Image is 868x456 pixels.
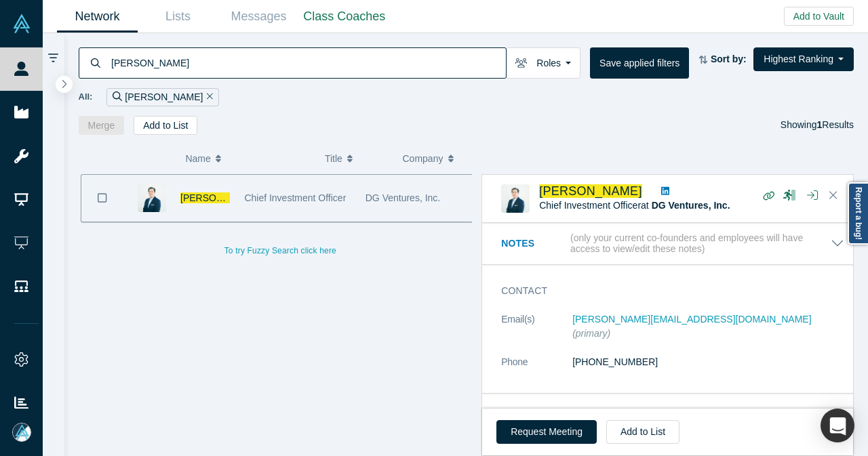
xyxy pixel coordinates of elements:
[590,47,689,79] button: Save applied filters
[185,144,311,173] button: Name
[506,47,580,79] button: Roles
[652,200,730,211] a: DG Ventures, Inc.
[403,144,467,173] button: Company
[753,47,854,71] button: Highest Ranking
[403,144,443,173] span: Company
[501,355,572,384] dt: Phone
[203,89,213,105] button: Remove Filter
[325,144,342,173] span: Title
[79,116,125,135] button: Merge
[501,232,844,255] button: Notes (only your current co-founders and employees will have access to view/edit these notes)
[823,185,844,207] button: Close
[572,356,658,367] a: [PHONE_NUMBER]
[79,90,93,104] span: All:
[81,175,123,222] button: Bookmark
[57,1,138,33] a: Network
[134,116,197,135] button: Add to List
[185,144,210,173] span: Name
[496,420,597,444] button: Request Meeting
[12,423,31,442] img: Mia Scott's Account
[781,116,854,135] div: Showing
[106,88,219,106] div: [PERSON_NAME]
[12,14,31,33] img: Alchemist Vault Logo
[570,232,831,255] p: (only your current co-founders and employees will have access to view/edit these notes)
[572,314,811,325] a: [PERSON_NAME][EMAIL_ADDRESS][DOMAIN_NAME]
[501,312,572,355] dt: Email(s)
[244,192,346,203] span: Chief Investment Officer
[215,242,346,260] button: To try Fuzzy Search click here
[180,192,258,203] a: [PERSON_NAME]
[366,192,441,203] span: DG Ventures, Inc.
[501,284,825,298] h3: Contact
[817,119,823,130] strong: 1
[606,420,679,444] button: Add to List
[110,47,506,79] input: Search by name, title, company, summary, expertise, investment criteria or topics of focus
[848,182,868,245] a: Report a bug!
[539,184,642,198] a: [PERSON_NAME]
[218,1,299,33] a: Messages
[138,1,218,33] a: Lists
[138,184,166,212] img: Brian Yeh's Profile Image
[299,1,390,33] a: Class Coaches
[784,7,854,26] button: Add to Vault
[501,184,530,213] img: Brian Yeh's Profile Image
[817,119,854,130] span: Results
[539,200,730,211] span: Chief Investment Officer at
[325,144,389,173] button: Title
[572,328,610,339] span: (primary)
[711,54,747,64] strong: Sort by:
[501,236,568,251] h3: Notes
